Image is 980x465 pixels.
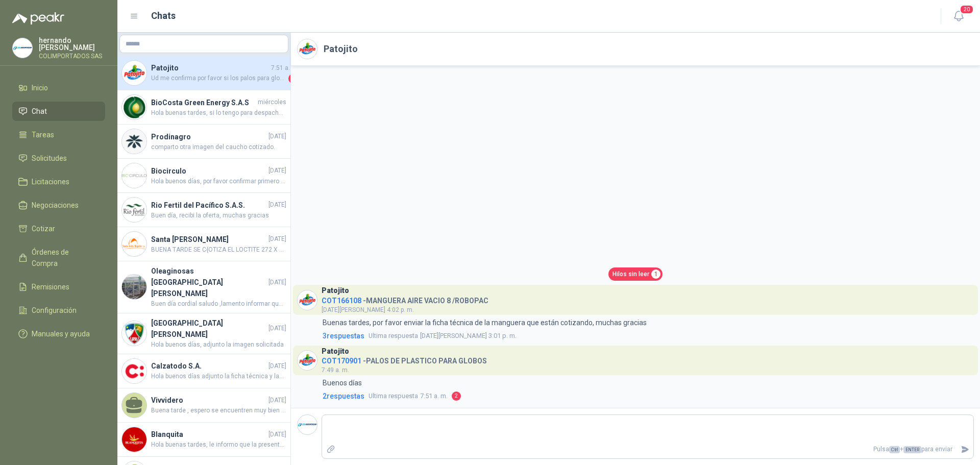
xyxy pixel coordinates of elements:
a: Solicitudes [12,149,105,168]
span: Hola buenas tardes, si lo tengo para despachar por transportadora el día de hoy, y es importado d... [151,108,286,118]
img: Company Logo [298,351,317,370]
span: 2 [452,391,461,401]
h4: Blanquita [151,429,266,440]
button: 20 [949,7,968,26]
img: Company Logo [298,415,317,434]
h3: Patojito [322,349,349,354]
a: Chat [12,102,105,121]
span: [DATE] [268,166,286,176]
span: 7:49 a. m. [322,366,349,374]
p: hernando [PERSON_NAME] [39,37,105,51]
img: Company Logo [122,427,146,452]
h4: Calzatodo S.A. [151,360,266,372]
img: Company Logo [122,275,146,299]
a: Remisiones [12,277,105,297]
a: Company Logo[GEOGRAPHIC_DATA][PERSON_NAME][DATE]Hola buenos días, adjunto la imagen solicitada [117,313,290,354]
a: Cotizar [12,219,105,238]
a: Órdenes de Compra [12,242,105,273]
a: Configuración [12,301,105,320]
span: [DATE] [268,361,286,371]
span: COT170901 [322,357,361,365]
a: Company LogoBlanquita[DATE]Hola buenas tardes, le informo que la presentación de de la lámina es ... [117,423,290,457]
span: Buen día cordial saludo ,lamento informar que no ha llegado la importación presentamos problemas ... [151,299,286,309]
p: Pulsa + para enviar [339,440,957,458]
h4: BioCosta Green Energy S.A.S [151,97,256,108]
button: Enviar [957,440,973,458]
p: Buenas tardes, por favor enviar la ficha técnica de la manguera que están cotizando, muchas gracias [323,317,647,328]
span: [DATE] [268,430,286,439]
h4: Santa [PERSON_NAME] [151,234,266,245]
span: 20 [960,5,974,14]
span: Configuración [32,305,77,316]
a: Company LogoProdinagro[DATE]comparto otra imagen del caucho cotizado. [117,125,290,159]
h4: Prodinagro [151,131,266,142]
span: 7:51 a. m. [271,63,299,73]
span: 2 [288,74,299,84]
p: Buenos días [323,377,362,388]
label: Adjuntar archivos [322,440,339,458]
a: Inicio [12,78,105,97]
img: Company Logo [298,290,317,310]
h4: Biocirculo [151,165,266,177]
img: Company Logo [122,359,146,383]
h1: Chats [151,9,176,23]
span: Inicio [32,82,48,93]
a: Company LogoOleaginosas [GEOGRAPHIC_DATA][PERSON_NAME][DATE]Buen día cordial saludo ,lamento info... [117,261,290,313]
span: 2 respuesta s [323,390,364,402]
span: BUENA TARDE SE C{OTIZA EL LOCTITE 272 X LOS ML, YA QUE ES EL QUE VIENE POR 10ML , EL 271 TAMBIEN ... [151,245,286,255]
h4: [GEOGRAPHIC_DATA][PERSON_NAME] [151,317,266,340]
a: Company LogoBiocirculo[DATE]Hola buenos días, por favor confirmar primero el material, cerámica o... [117,159,290,193]
a: 3respuestasUltima respuesta[DATE][PERSON_NAME] 3:01 p. m. [321,330,974,341]
a: Licitaciones [12,172,105,191]
span: Hola buenos días, adjunto la imagen solicitada [151,340,286,350]
span: Cotizar [32,223,55,234]
span: ENTER [903,446,921,453]
span: 1 [651,270,660,279]
span: [DATE] [268,324,286,333]
h4: - MANGUERA AIRE VACIO 8 /ROBOPAC [322,294,488,304]
span: Tareas [32,129,54,140]
a: Tareas [12,125,105,144]
img: Company Logo [122,198,146,222]
span: Chat [32,106,47,117]
h2: Patojito [324,42,358,56]
span: [DATE] [268,132,286,141]
a: Company LogoPatojito7:51 a. m.Ud me confirma por favor si los palos para globo que me esta cotiza... [117,56,290,90]
span: 7:51 a. m. [369,391,448,401]
img: Logo peakr [12,12,64,25]
span: [DATE][PERSON_NAME] 4:02 p. m. [322,306,414,313]
img: Company Logo [13,38,32,58]
a: Vivvidero[DATE]Buena tarde , espero se encuentren muy bien , el motivo por el cual le escribo es ... [117,388,290,423]
span: Ultima respuesta [369,331,418,341]
span: [DATE] [268,200,286,210]
span: Hola buenas tardes, le informo que la presentación de de la lámina es de 125 cm x 245 cm transpar... [151,440,286,450]
span: Hola buenos días, por favor confirmar primero el material, cerámica o fibra de vidrio, por otro l... [151,177,286,186]
h4: Oleaginosas [GEOGRAPHIC_DATA][PERSON_NAME] [151,265,266,299]
span: miércoles [258,97,286,107]
span: Negociaciones [32,200,79,211]
span: [DATE] [268,234,286,244]
span: COT166108 [322,297,361,305]
span: Licitaciones [32,176,69,187]
h3: Patojito [322,288,349,293]
h4: - PALOS DE PLASTICO PARA GLOBOS [322,354,487,364]
span: Ctrl [889,446,900,453]
h4: Rio Fertil del Pacífico S.A.S. [151,200,266,211]
span: [DATE] [268,278,286,287]
span: Hilos sin leer [612,270,649,279]
a: Company LogoCalzatodo S.A.[DATE]Hola buenos días adjunto la ficha técnica y las fotos solicitadas [117,354,290,388]
img: Company Logo [122,232,146,256]
span: Manuales y ayuda [32,328,90,339]
a: Negociaciones [12,195,105,215]
span: Solicitudes [32,153,67,164]
span: comparto otra imagen del caucho cotizado. [151,142,286,152]
span: Ultima respuesta [369,391,418,401]
span: [DATE][PERSON_NAME] 3:01 p. m. [369,331,517,341]
img: Company Logo [122,163,146,188]
span: Buen día, recibi la oferta, muchas gracias [151,211,286,221]
span: Órdenes de Compra [32,247,95,269]
img: Company Logo [122,321,146,346]
a: Hilos sin leer1 [608,267,663,281]
h4: Patojito [151,62,269,74]
img: Company Logo [122,129,146,154]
